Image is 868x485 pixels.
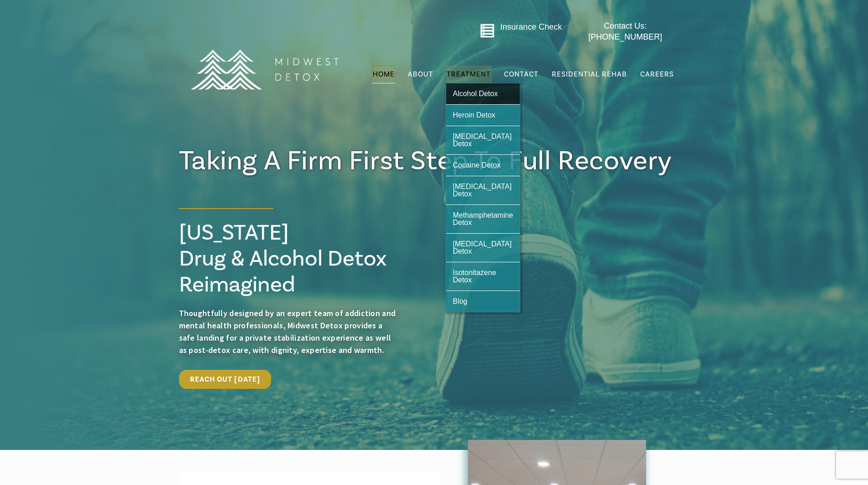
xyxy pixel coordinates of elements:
span: Reach Out [DATE] [190,375,261,384]
a: Heroin Detox [446,105,520,126]
a: Residential Rehab [551,66,628,83]
a: Reach Out [DATE] [179,370,272,389]
span: Isotonitazene Detox [453,269,496,284]
span: Heroin Detox [453,111,495,119]
span: Cocaine Detox [453,161,501,169]
span: Contact Us: [PHONE_NUMBER] [588,21,662,41]
span: Residential Rehab [552,70,627,79]
span: [MEDICAL_DATA] Detox [453,240,512,255]
a: Contact [503,66,539,83]
span: Alcohol Detox [453,90,498,97]
span: Thoughtfully designed by an expert team of addiction and mental health professionals, Midwest Det... [179,308,396,355]
a: Careers [639,66,675,83]
a: [MEDICAL_DATA] Detox [446,234,520,262]
a: Cocaine Detox [446,155,520,176]
img: MD Logo Horitzontal white-01 (1) (1) [185,30,344,109]
span: [MEDICAL_DATA] Detox [453,183,512,198]
a: Alcohol Detox [446,83,520,104]
span: Methamphetamine Detox [453,211,514,226]
a: About [407,66,434,83]
a: Go to midwestdetox.com/message-form-page/ [480,23,495,41]
span: Careers [640,70,674,79]
a: Home [372,66,395,83]
span: About [408,71,433,78]
span: Taking a firm First Step To full Recovery [179,143,673,179]
span: Contact [504,71,539,78]
a: Isotonitazene Detox [446,262,520,291]
span: Blog [453,297,467,305]
a: Blog [446,291,520,312]
a: [MEDICAL_DATA] Detox [446,126,520,154]
span: [US_STATE] Drug & Alcohol Detox Reimagined [179,219,387,299]
span: [MEDICAL_DATA] Detox [453,133,512,148]
a: [MEDICAL_DATA] Detox [446,176,520,204]
a: Methamphetamine Detox [446,205,520,233]
a: Contact Us: [PHONE_NUMBER] [570,21,680,42]
a: Insurance Check [500,22,562,31]
span: Home [373,70,395,79]
a: Treatment [446,66,492,83]
span: Treatment [447,71,491,78]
